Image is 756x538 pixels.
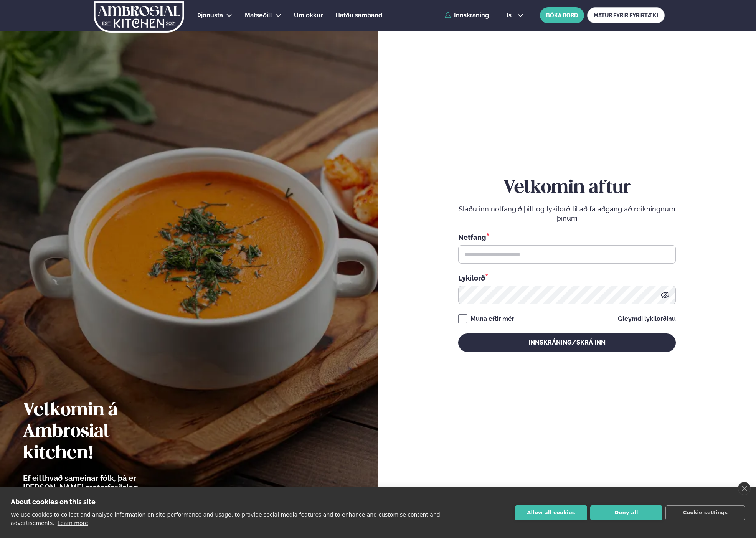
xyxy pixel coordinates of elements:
a: Gleymdi lykilorðinu [618,316,676,322]
a: Um okkur [294,11,323,20]
button: Deny all [590,505,662,520]
span: Matseðill [245,12,272,19]
h2: Velkomin aftur [458,177,676,199]
a: close [738,482,751,495]
span: Þjónusta [197,12,223,19]
h2: Velkomin á Ambrosial kitchen! [23,400,182,464]
button: Allow all cookies [515,505,587,520]
div: Netfang [458,232,676,242]
button: BÓKA BORÐ [540,7,584,23]
a: Learn more [58,520,88,526]
a: Matseðill [245,11,272,20]
span: Hafðu samband [335,12,382,19]
img: logo [93,1,185,33]
span: is [507,12,514,18]
strong: About cookies on this site [11,498,96,506]
a: MATUR FYRIR FYRIRTÆKI [587,7,665,23]
button: is [500,12,529,18]
div: Lykilorð [458,273,676,283]
span: Um okkur [294,12,323,19]
a: Innskráning [445,12,489,19]
p: We use cookies to collect and analyse information on site performance and usage, to provide socia... [11,512,440,526]
p: Ef eitthvað sameinar fólk, þá er [PERSON_NAME] matarferðalag. [23,474,182,492]
p: Sláðu inn netfangið þitt og lykilorð til að fá aðgang að reikningnum þínum [458,205,676,223]
button: Cookie settings [665,505,745,520]
a: Þjónusta [197,11,223,20]
button: Innskráning/Skrá inn [458,333,676,352]
a: Hafðu samband [335,11,382,20]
